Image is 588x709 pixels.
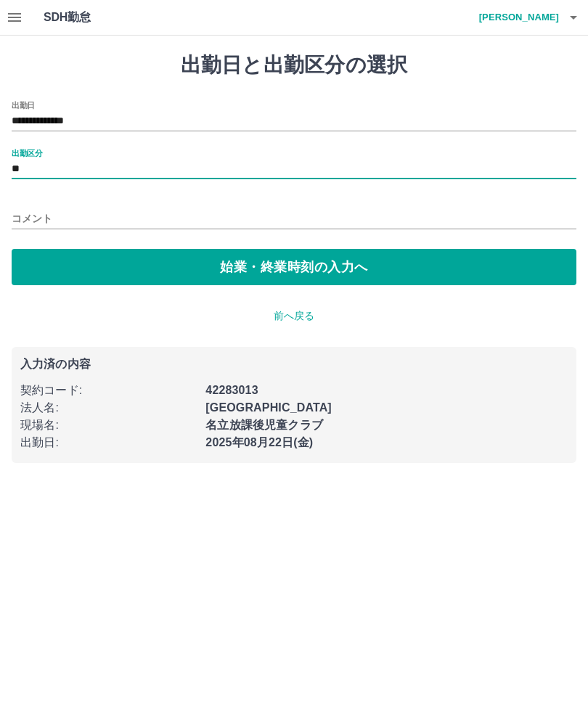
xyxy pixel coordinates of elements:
b: 42283013 [205,384,258,396]
p: 法人名 : [20,399,197,417]
p: 出勤日 : [20,434,197,451]
b: 2025年08月22日(金) [205,436,313,448]
p: 入力済の内容 [20,358,568,370]
b: 名立放課後児童クラブ [205,419,323,431]
p: 契約コード : [20,382,197,399]
b: [GEOGRAPHIC_DATA] [205,401,332,414]
label: 出勤日 [12,99,35,110]
p: 現場名 : [20,417,197,434]
label: 出勤区分 [12,147,42,158]
button: 始業・終業時刻の入力へ [12,249,576,285]
h1: 出勤日と出勤区分の選択 [12,53,576,78]
p: 前へ戻る [12,308,576,324]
